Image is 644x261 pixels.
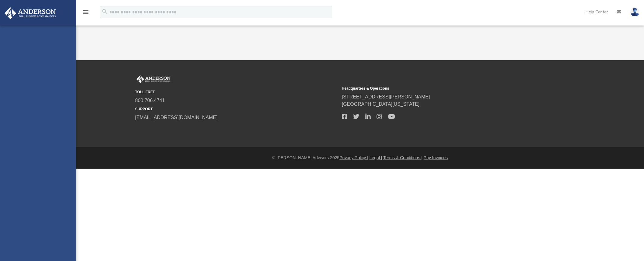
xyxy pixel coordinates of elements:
a: menu [82,12,89,16]
a: [STREET_ADDRESS][PERSON_NAME] [342,94,430,99]
small: Headquarters & Operations [342,86,544,91]
small: SUPPORT [135,106,338,112]
a: [GEOGRAPHIC_DATA][US_STATE] [342,101,420,107]
i: menu [82,9,89,16]
img: User Pic [630,8,639,16]
a: [EMAIL_ADDRESS][DOMAIN_NAME] [135,115,218,120]
div: © [PERSON_NAME] Advisors 2025 [76,155,644,161]
small: TOLL FREE [135,89,338,95]
img: Anderson Advisors Platinum Portal [3,7,58,19]
i: search [102,8,108,15]
a: Legal | [370,155,382,160]
a: Terms & Conditions | [383,155,422,160]
a: Privacy Policy | [339,155,368,160]
a: 800.706.4741 [135,98,165,103]
a: Pay Invoices [424,155,448,160]
img: Anderson Advisors Platinum Portal [135,75,172,83]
